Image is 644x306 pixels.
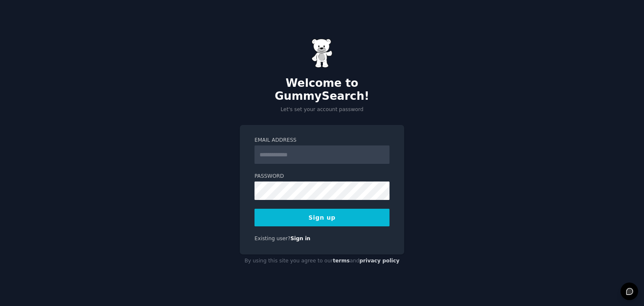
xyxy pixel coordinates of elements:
[240,254,404,268] div: By using this site you agree to our and
[254,137,390,144] label: Email Address
[254,236,291,241] span: Existing user?
[333,258,350,264] a: terms
[240,77,404,103] h2: Welcome to GummySearch!
[312,39,332,68] img: Gummy Bear
[359,258,400,264] a: privacy policy
[291,236,311,241] a: Sign in
[254,209,390,226] button: Sign up
[254,173,390,180] label: Password
[240,106,404,114] p: Let's set your account password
